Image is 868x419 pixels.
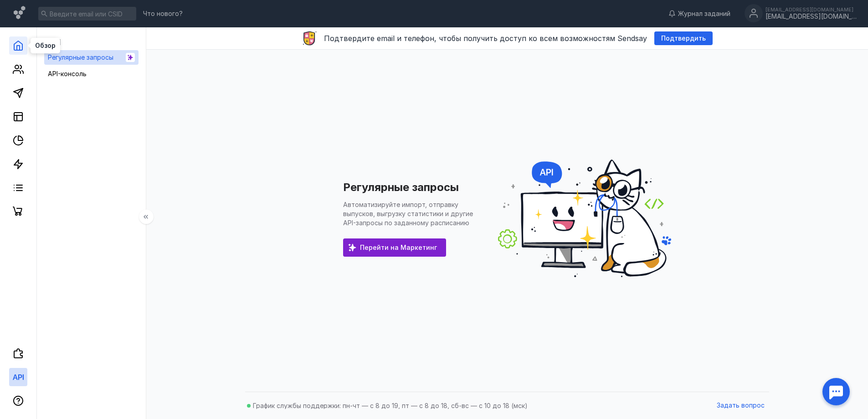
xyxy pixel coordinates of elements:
span: API-консоль [48,70,87,78]
span: Перейти на Маркетинг [360,244,437,252]
button: Задать вопрос [712,399,769,413]
span: Регулярные запросы [48,53,113,61]
input: Введите email или CSID [38,7,136,21]
div: [EMAIL_ADDRESS][DOMAIN_NAME] [765,13,857,21]
span: Подтвердите email и телефон, чтобы получить доступ ко всем возможностям Sendsay [324,34,647,43]
a: API-консоль [44,67,139,81]
h1: Регулярные запросы [343,181,459,194]
span: График службы поддержки: пн-чт — с 8 до 19, пт — с 8 до 18, сб-вс — с 10 до 18 (мск) [253,402,528,409]
a: Что нового? [139,10,187,17]
span: Обзор [35,42,56,49]
span: Журнал заданий [678,9,730,18]
p: Автоматизируйте импорт, отправку выпусков, выгрузку статистики и другие API-запросы по заданному ... [343,201,473,227]
button: Подтвердить [654,31,713,45]
span: Задать вопрос [717,402,765,409]
a: Журнал заданий [664,9,735,18]
span: Что нового? [143,10,183,17]
a: Перейти на Маркетинг [343,238,446,257]
span: Подтвердить [661,35,706,42]
span: API [48,37,61,47]
a: Регулярные запросы [44,50,139,65]
div: [EMAIL_ADDRESS][DOMAIN_NAME] [765,7,857,12]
